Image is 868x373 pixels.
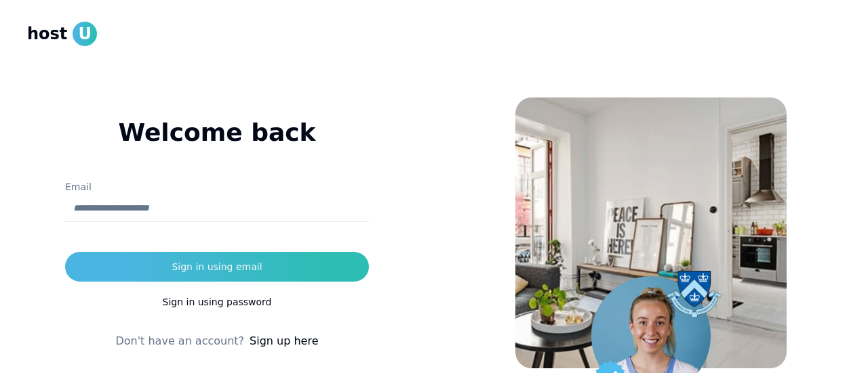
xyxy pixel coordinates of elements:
span: U [73,22,97,46]
span: Don't have an account? [115,333,244,349]
div: Sign in using email [172,260,262,273]
button: Sign in using password [65,287,369,317]
label: Email [65,181,92,192]
a: Sign up here [250,333,318,349]
a: hostU [27,22,97,46]
span: host [27,23,67,45]
button: Sign in using email [65,252,369,282]
img: House Background [515,97,787,368]
img: Columbia university [667,271,722,317]
h1: Welcome back [65,119,369,146]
